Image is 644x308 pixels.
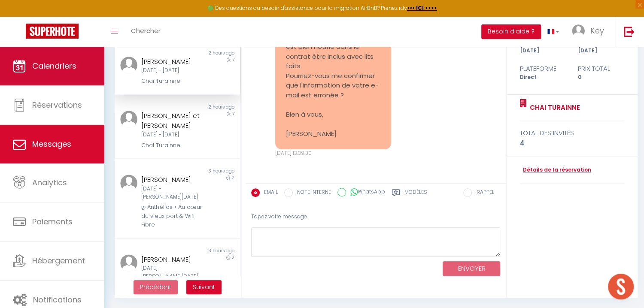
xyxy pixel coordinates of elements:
[293,188,331,198] label: NOTE INTERNE
[186,280,222,295] button: Next
[32,100,82,110] span: Réservations
[481,24,541,39] button: Besoin d'aide ?
[193,283,215,291] span: Suivant
[141,57,203,67] div: [PERSON_NAME]
[177,104,240,111] div: 2 hours ago
[514,47,572,55] div: [DATE]
[120,111,137,128] img: ...
[141,203,203,229] div: ღ Anthélios • Au cœur du vieux port & Wifi Fibre
[232,111,234,117] span: 7
[520,128,625,138] div: total des invités
[407,4,437,12] a: >>> ICI <<<<
[32,255,85,266] span: Hébergement
[131,26,161,35] span: Chercher
[572,24,585,37] img: ...
[177,248,240,254] div: 3 hours ago
[141,131,203,139] div: [DATE] - [DATE]
[141,175,203,185] div: [PERSON_NAME]
[33,294,82,305] span: Notifications
[572,73,630,82] div: 0
[140,283,171,291] span: Précédent
[514,73,572,82] div: Direct
[572,47,630,55] div: [DATE]
[32,139,71,149] span: Messages
[608,274,634,299] div: Ouvrir le chat
[32,177,67,188] span: Analytics
[232,57,234,63] span: 7
[141,185,203,201] div: [DATE] - [PERSON_NAME][DATE]
[260,188,278,198] label: EMAIL
[572,63,630,74] div: Prix total
[125,17,167,47] a: Chercher
[472,188,494,198] label: RAPPEL
[141,141,203,150] div: Chai Turainne
[275,149,391,157] div: [DATE] 13:39:30
[141,66,203,75] div: [DATE] - [DATE]
[120,254,137,272] img: ...
[565,17,615,47] a: ... Key
[141,254,203,265] div: [PERSON_NAME]
[141,77,203,85] div: Chai Turainne
[590,25,604,36] span: Key
[527,103,580,113] a: Chai Turainne
[26,24,79,39] img: Super Booking
[120,57,137,74] img: ...
[120,175,137,192] img: ...
[251,206,501,227] div: Tapez votre message
[520,166,591,174] a: Détails de la réservation
[141,264,203,281] div: [DATE] - [PERSON_NAME][DATE]
[346,188,385,197] label: WhatsApp
[232,254,234,261] span: 2
[177,50,240,57] div: 2 hours ago
[134,280,178,295] button: Previous
[141,111,203,131] div: [PERSON_NAME] et [PERSON_NAME]
[32,216,73,227] span: Paiements
[177,168,240,175] div: 3 hours ago
[443,261,500,276] button: ENVOYER
[404,188,427,199] label: Modèles
[232,175,234,181] span: 2
[32,60,76,71] span: Calendriers
[520,138,625,148] div: 4
[624,26,635,37] img: logout
[514,63,572,74] div: Plateforme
